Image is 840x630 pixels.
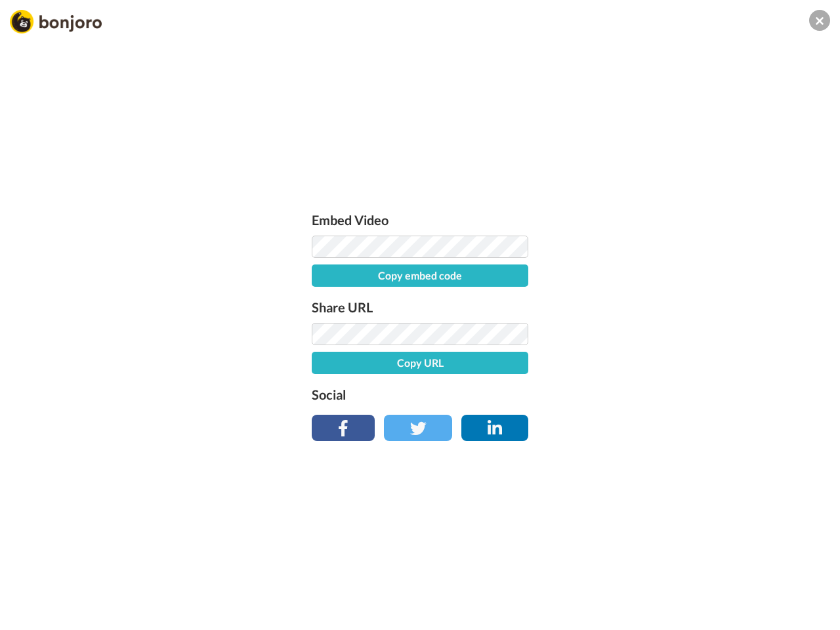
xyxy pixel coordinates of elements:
[312,297,528,318] label: Share URL
[312,352,528,374] button: Copy URL
[312,209,528,230] label: Embed Video
[312,384,528,405] label: Social
[10,10,102,33] img: Bonjoro Logo
[312,264,528,287] button: Copy embed code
